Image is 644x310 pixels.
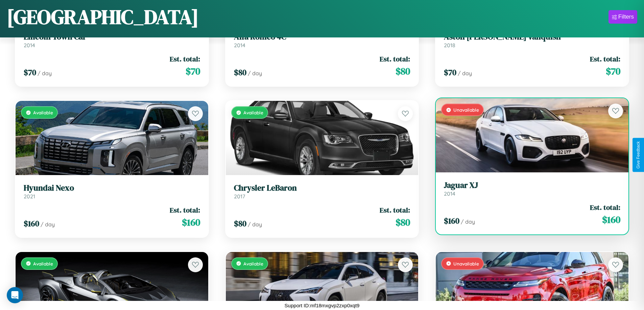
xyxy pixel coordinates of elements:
span: Available [243,261,263,266]
h3: Chrysler LeBaron [234,183,410,193]
span: Est. total: [590,54,620,64]
span: / day [458,70,472,77]
span: Available [243,110,263,115]
span: Unavailable [453,261,479,266]
button: Filters [609,10,637,24]
span: / day [248,221,262,228]
p: Support ID: mf18mxgvp2zxp0xqt9 [285,301,360,310]
span: Est. total: [380,54,410,64]
div: Open Intercom Messenger [7,287,23,303]
span: $ 70 [444,67,456,78]
span: $ 160 [444,215,459,226]
span: / day [38,70,52,77]
a: Hyundai Nexo2021 [24,183,200,200]
a: Alfa Romeo 4C2014 [234,32,410,49]
span: $ 80 [234,67,246,78]
span: 2014 [234,42,245,49]
span: $ 70 [186,64,200,78]
span: $ 80 [396,64,410,78]
span: Est. total: [170,54,200,64]
h1: [GEOGRAPHIC_DATA] [7,3,199,31]
span: 2014 [24,42,35,49]
span: $ 160 [182,216,200,229]
h3: Jaguar XJ [444,180,620,190]
span: $ 80 [234,218,246,229]
span: / day [41,221,55,228]
span: Est. total: [170,205,200,215]
span: 2014 [444,190,455,197]
a: Aston [PERSON_NAME] Vanquish2018 [444,32,620,49]
span: Available [33,261,53,266]
span: Est. total: [590,202,620,212]
span: / day [248,70,262,77]
div: Filters [618,13,634,20]
a: Lincoln Town Car2014 [24,32,200,49]
a: Chrysler LeBaron2017 [234,183,410,200]
h3: Aston [PERSON_NAME] Vanquish [444,32,620,42]
span: 2018 [444,42,455,49]
span: 2017 [234,193,245,200]
span: $ 160 [24,218,39,229]
span: $ 80 [396,216,410,229]
span: $ 160 [602,213,620,226]
span: / day [461,218,475,225]
span: Available [33,110,53,115]
span: 2021 [24,193,35,200]
a: Jaguar XJ2014 [444,180,620,197]
h3: Hyundai Nexo [24,183,200,193]
div: Give Feedback [636,141,641,169]
span: Est. total: [380,205,410,215]
span: $ 70 [24,67,36,78]
span: Unavailable [453,107,479,113]
span: $ 70 [606,64,620,78]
